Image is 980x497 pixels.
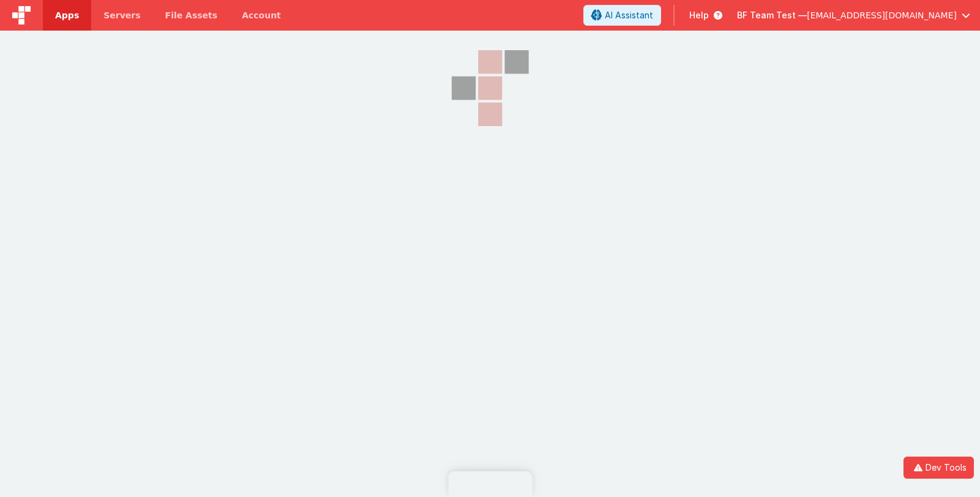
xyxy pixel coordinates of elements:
iframe: Marker.io feedback button [448,471,532,497]
span: BF Team Test — [737,9,807,21]
button: Dev Tools [903,457,974,479]
span: AI Assistant [605,9,653,21]
span: [EMAIL_ADDRESS][DOMAIN_NAME] [807,9,957,21]
span: Help [689,9,709,21]
button: BF Team Test — [EMAIL_ADDRESS][DOMAIN_NAME] [737,9,970,21]
span: File Assets [165,9,218,21]
span: Apps [55,9,79,21]
button: AI Assistant [583,5,661,26]
span: Servers [103,9,140,21]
